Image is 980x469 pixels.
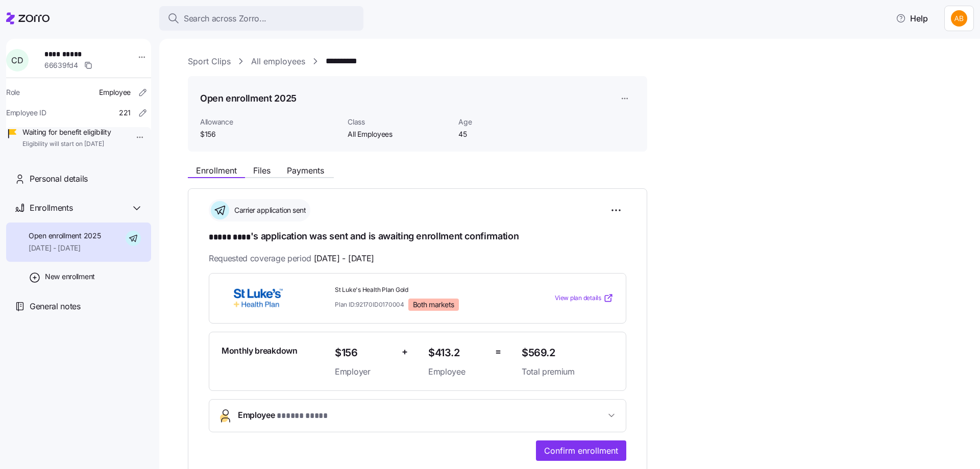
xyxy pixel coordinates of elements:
[287,166,324,175] span: Payments
[209,252,374,265] span: Requested coverage period
[188,55,231,68] a: Sport Clips
[896,12,928,24] span: Help
[222,344,298,357] span: Monthly breakdown
[251,55,305,68] a: All employees
[335,286,513,294] span: St Luke's Health Plan Gold
[45,271,95,282] span: New enrollment
[231,205,306,215] span: Carrier application sent
[200,117,339,127] span: Allowance
[951,10,967,27] img: 42a6513890f28a9d591cc60790ab6045
[44,60,78,70] span: 66639fd4
[888,8,936,29] button: Help
[22,127,111,137] span: Waiting for benefit eligibility
[555,293,614,303] a: View plan details
[428,344,487,361] span: $413.2
[30,202,72,214] span: Enrollments
[253,166,271,175] span: Files
[335,365,394,378] span: Employer
[200,129,339,139] span: $156
[99,87,131,97] span: Employee
[184,12,266,25] span: Search across Zorro...
[428,365,487,378] span: Employee
[29,231,101,241] span: Open enrollment 2025
[522,344,614,361] span: $569.2
[11,56,23,64] span: C D
[348,129,450,139] span: All Employees
[196,166,237,175] span: Enrollment
[335,344,394,361] span: $156
[200,92,297,105] h1: Open enrollment 2025
[119,108,131,118] span: 221
[22,140,111,149] span: Eligibility will start on [DATE]
[6,108,46,118] span: Employee ID
[458,129,561,139] span: 45
[314,252,374,265] span: [DATE] - [DATE]
[536,440,626,461] button: Confirm enrollment
[209,230,626,244] h1: 's application was sent and is awaiting enrollment confirmation
[335,300,404,309] span: Plan ID: 92170ID0170004
[544,445,618,457] span: Confirm enrollment
[30,300,81,313] span: General notes
[6,87,20,97] span: Role
[29,243,101,253] span: [DATE] - [DATE]
[413,300,454,309] span: Both markets
[159,6,363,31] button: Search across Zorro...
[522,365,614,378] span: Total premium
[555,293,601,303] span: View plan details
[402,344,408,359] span: +
[238,409,328,423] span: Employee
[458,117,561,127] span: Age
[348,117,450,127] span: Class
[495,344,501,359] span: =
[222,286,295,310] img: St. Luke's Health Plan
[30,172,88,185] span: Personal details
